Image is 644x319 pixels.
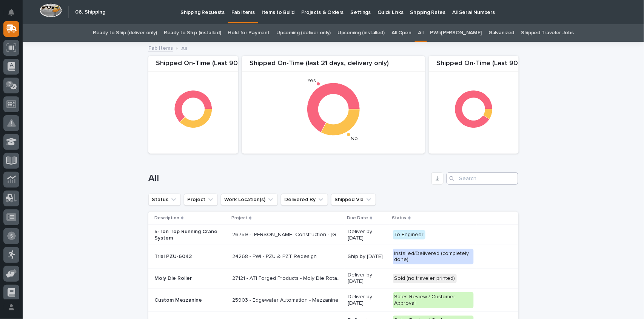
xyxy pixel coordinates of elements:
[430,24,482,42] a: PWI/[PERSON_NAME]
[348,294,387,307] p: Deliver by [DATE]
[148,173,428,184] h1: All
[154,229,226,241] p: 5-Ton Top Running Crane System
[148,194,181,206] button: Status
[232,274,343,282] p: 27121 - ATI Forged Products - Moly Die Rotator
[148,268,518,288] tr: Moly Die Roller27121 - ATI Forged Products - Moly Die Rotator27121 - ATI Forged Products - Moly D...
[154,253,226,260] p: Trial PZU-6042
[232,252,318,260] p: 24268 - PWI - PZU & PZT Redesign
[164,24,221,42] a: Ready to Ship (installed)
[393,230,425,240] div: To Engineer
[393,274,457,283] div: Sold (no traveler printed)
[148,245,518,268] tr: Trial PZU-604224268 - PWI - PZU & PZT Redesign24268 - PWI - PZU & PZT Redesign Ship by [DATE]Inst...
[392,214,407,222] p: Status
[393,292,474,308] div: Sales Review / Customer Approval
[231,214,247,222] p: Project
[331,194,376,206] button: Shipped Via
[221,194,278,206] button: Work Location(s)
[429,60,519,72] div: Shipped On-Time (Last 90 days, installation only)
[184,194,218,206] button: Project
[393,249,474,265] div: Installed/Delivered (completely done)
[277,24,331,42] a: Upcoming (deliver only)
[348,272,387,285] p: Deliver by [DATE]
[281,194,328,206] button: Delivered By
[75,9,105,15] h2: 06. Shipping
[154,297,226,304] p: Custom Mezzanine
[93,24,157,42] a: Ready to Ship (deliver only)
[3,5,19,20] button: Notifications
[9,9,19,21] div: Notifications
[337,24,385,42] a: Upcoming (installed)
[148,43,173,52] a: Fab Items
[489,24,515,42] a: Galvanized
[348,253,387,260] p: Ship by [DATE]
[228,24,270,42] a: Hold for Payment
[521,24,574,42] a: Shipped Traveler Jobs
[391,24,411,42] a: All Open
[40,3,62,17] img: Workspace Logo
[148,60,238,72] div: Shipped On-Time (Last 90 Days, delivery only)
[418,24,424,42] a: All
[154,275,226,282] p: Moly Die Roller
[347,214,368,222] p: Due Date
[242,60,425,72] div: Shipped On-Time (last 21 days, delivery only)
[148,225,518,245] tr: 5-Ton Top Running Crane System26759 - [PERSON_NAME] Construction - [GEOGRAPHIC_DATA] Department 5...
[232,296,340,304] p: 25903 - Edgewater Automation - Mezzanine
[351,136,358,142] text: No
[148,288,518,312] tr: Custom Mezzanine25903 - Edgewater Automation - Mezzanine25903 - Edgewater Automation - Mezzanine ...
[154,214,179,222] p: Description
[348,229,387,241] p: Deliver by [DATE]
[307,78,316,83] text: Yes
[447,172,518,185] input: Search
[181,44,187,52] p: All
[232,230,343,238] p: 26759 - Robinson Construction - Warsaw Public Works Street Department 5T Bridge Crane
